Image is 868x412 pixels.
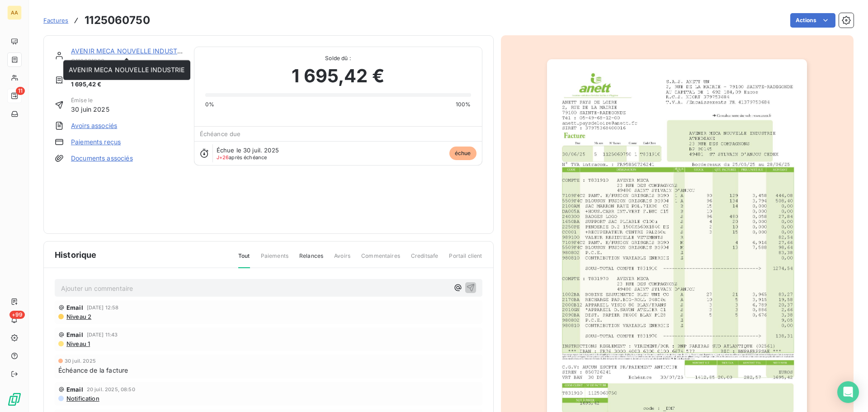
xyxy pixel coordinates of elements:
span: Factures [43,17,68,24]
a: 11 [7,89,21,103]
span: Solde dû : [205,54,471,62]
span: Niveau 2 [66,313,91,320]
span: Niveau 1 [66,340,90,347]
span: 1 695,42 € [292,62,384,90]
span: Email [66,331,83,338]
span: Creditsafe [411,252,439,267]
a: Factures [43,16,68,25]
span: AVENIR MECA NOUVELLE INDUSTRIE [69,66,185,74]
span: Historique [55,249,97,261]
span: 1 695,42 € [71,80,108,89]
span: Émise le [71,96,109,104]
span: Échéance de la facture [58,365,128,375]
span: échue [449,147,476,160]
span: 100% [456,100,471,109]
span: Échéance due [200,130,241,137]
span: 30 juil. 2025 [65,358,96,364]
span: 11 [16,87,25,95]
span: 30 juin 2025 [71,104,109,114]
span: C110831900 [71,57,183,65]
h3: 1125060750 [85,12,150,28]
span: [DATE] 12:58 [87,305,119,310]
a: AVENIR MECA NOUVELLE INDUSTRIE [71,47,187,55]
span: [DATE] 11:43 [87,332,118,337]
span: 0% [205,100,214,109]
a: Avoirs associés [71,121,117,130]
div: Open Intercom Messenger [837,381,859,403]
span: 20 juil. 2025, 08:50 [87,387,135,392]
span: Email [66,386,83,393]
img: Logo LeanPay [7,392,22,407]
span: J+26 [217,154,229,161]
a: Paiements reçus [71,137,121,147]
span: Relances [299,252,323,267]
span: Avoirs [334,252,350,267]
a: Documents associés [71,154,133,163]
span: Commentaires [361,252,400,267]
span: Échue le 30 juil. 2025 [217,147,279,154]
span: +99 [9,311,25,319]
span: Tout [238,252,250,268]
span: après échéance [217,155,267,160]
span: Portail client [449,252,482,267]
button: Actions [790,13,835,28]
span: Paiements [261,252,288,267]
span: Notification [66,395,99,402]
span: Email [66,304,83,311]
div: AA [7,5,22,20]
